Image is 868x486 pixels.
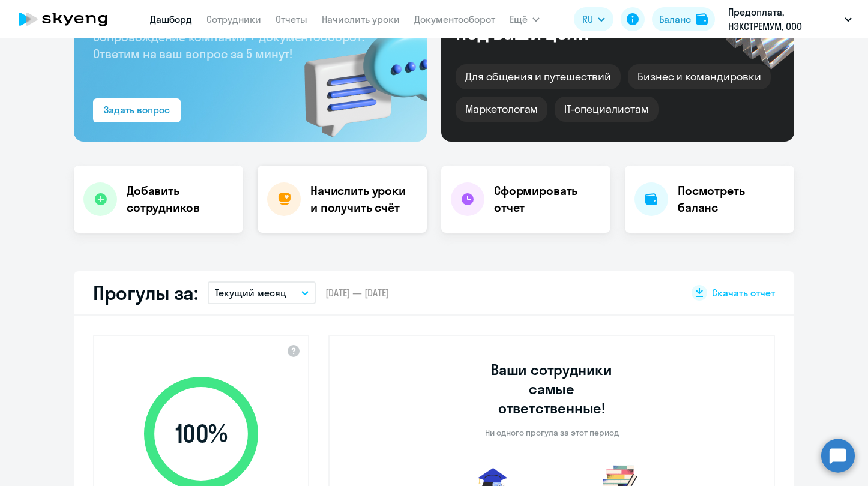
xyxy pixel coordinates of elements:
p: Текущий месяц [215,286,286,300]
img: balance [696,13,708,25]
span: Ещё [510,12,528,26]
div: Курсы английского под ваши цели [456,2,661,43]
p: Предоплата, НЭКСТРЕМУМ, ООО [728,5,840,34]
div: Маркетологам [456,97,547,122]
button: Предоплата, НЭКСТРЕМУМ, ООО [722,5,858,34]
button: Текущий месяц [208,281,316,304]
div: Баланс [659,12,691,26]
h4: Добавить сотрудников [127,182,234,216]
button: RU [574,7,613,31]
a: Дашборд [150,13,192,25]
span: Скачать отчет [712,286,775,299]
span: [DATE] — [DATE] [325,286,389,299]
span: 100 % [132,419,270,448]
div: IT-специалистам [555,97,658,122]
h4: Посмотреть баланс [678,182,785,216]
a: Отчеты [276,13,307,25]
a: Сотрудники [206,13,261,25]
div: Задать вопрос [104,103,170,117]
button: Балансbalance [652,7,715,31]
button: Ещё [510,7,540,31]
h4: Сформировать отчет [494,182,601,216]
a: Начислить уроки [322,13,400,25]
button: Задать вопрос [93,98,181,122]
div: Для общения и путешествий [456,64,621,89]
span: RU [582,12,593,26]
h4: Начислить уроки и получить счёт [310,182,415,216]
h2: Прогулы за: [93,281,198,305]
div: Бизнес и командировки [628,64,771,89]
h3: Ваши сотрудники самые ответственные! [475,360,629,418]
p: Ни одного прогула за этот период [485,427,619,438]
a: Документооборот [414,13,495,25]
img: bg-img [287,7,427,142]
